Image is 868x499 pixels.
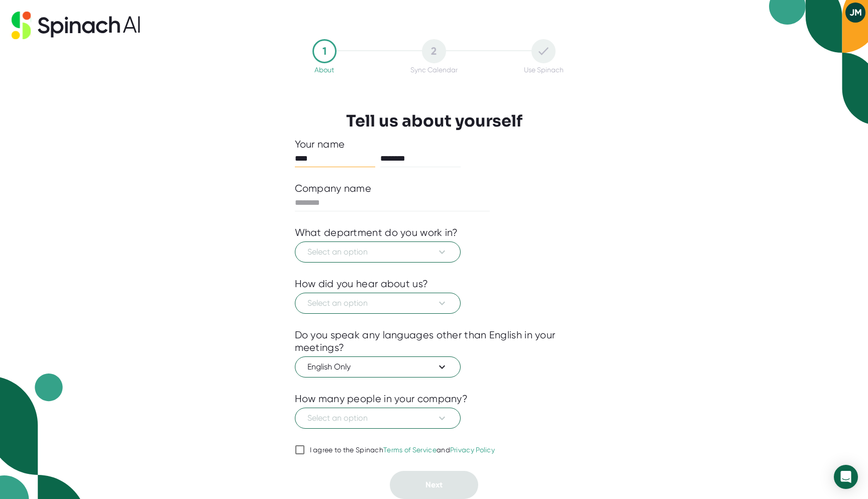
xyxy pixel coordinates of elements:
div: 1 [312,39,337,63]
button: English Only [295,356,461,378]
button: Select an option [295,241,461,263]
div: What department do you work in? [295,226,458,239]
a: Terms of Service [383,446,437,454]
div: Your name [295,138,574,151]
div: How did you hear about us? [295,278,428,290]
div: I agree to the Spinach and [310,446,495,455]
div: Do you speak any languages other than English in your meetings? [295,329,574,354]
span: Next [425,480,443,489]
span: Select an option [307,297,448,309]
button: Next [390,471,478,499]
div: Use Spinach [524,66,564,74]
button: Select an option [295,293,461,314]
button: Select an option [295,408,461,429]
span: English Only [307,361,448,373]
div: Open Intercom Messenger [834,465,858,489]
div: 2 [422,39,446,63]
a: Privacy Policy [450,446,495,454]
h3: Tell us about yourself [346,111,522,131]
div: Company name [295,182,372,195]
div: Sync Calendar [410,66,458,74]
div: About [314,66,334,74]
span: Select an option [307,246,448,258]
button: JM [845,3,865,23]
div: How many people in your company? [295,393,468,405]
span: Select an option [307,412,448,424]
